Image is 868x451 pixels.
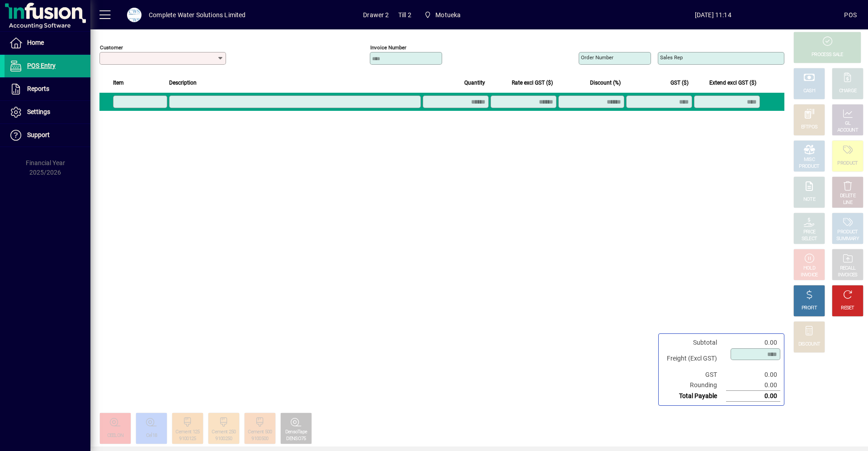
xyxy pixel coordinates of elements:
div: DISCOUNT [798,341,820,348]
span: Item [113,78,124,88]
span: POS Entry [27,62,56,69]
button: Profile [120,7,149,23]
div: INVOICES [838,272,857,279]
div: DensoTape [285,429,307,436]
div: 9100500 [251,436,268,442]
span: Extend excl GST ($) [709,78,756,88]
div: LINE [843,199,852,206]
div: ACCOUNT [837,127,858,134]
td: Subtotal [662,337,726,348]
div: 9100250 [215,436,232,442]
a: Support [5,124,90,147]
div: SUMMARY [836,236,859,242]
div: PROCESS SALE [811,52,843,58]
td: 0.00 [726,370,780,380]
div: POS [844,8,857,22]
span: GST ($) [670,78,689,88]
div: CASH [803,88,815,95]
div: SELECT [802,236,817,242]
div: RESET [841,305,854,312]
div: PRODUCT [837,160,858,167]
div: CEELON [107,432,124,439]
div: EFTPOS [801,124,818,131]
a: Settings [5,101,90,123]
div: CHARGE [839,88,857,95]
span: Motueka [435,8,461,22]
div: PRODUCT [799,163,819,170]
td: GST [662,370,726,380]
div: DENSO75 [286,436,306,442]
div: 9100125 [179,436,196,442]
div: PRODUCT [837,229,858,236]
td: 0.00 [726,337,780,348]
mat-label: Order number [581,54,613,61]
div: PROFIT [802,305,817,312]
div: NOTE [803,196,815,203]
td: Rounding [662,380,726,391]
td: 0.00 [726,380,780,391]
div: MISC [804,157,815,163]
span: Support [27,131,50,138]
span: Description [169,78,197,88]
span: Settings [27,108,50,115]
td: Freight (Excl GST) [662,348,726,370]
a: Reports [5,78,90,100]
span: Discount (%) [590,78,621,88]
div: Cement 125 [175,429,199,436]
span: Quantity [464,78,485,88]
div: RECALL [840,265,856,272]
span: Till 2 [398,8,411,22]
div: DELETE [840,193,855,199]
span: Motueka [420,7,465,23]
a: Home [5,32,90,54]
td: Total Payable [662,391,726,402]
div: Complete Water Solutions Limited [149,8,246,22]
mat-label: Customer [100,44,123,51]
span: Reports [27,85,49,92]
span: [DATE] 11:14 [582,8,844,22]
div: PRICE [803,229,816,236]
span: Rate excl GST ($) [512,78,553,88]
mat-label: Invoice number [370,44,406,51]
div: HOLD [803,265,815,272]
div: Cement 250 [212,429,236,436]
td: 0.00 [726,391,780,402]
mat-label: Sales rep [660,54,683,61]
div: GL [845,120,851,127]
div: INVOICE [801,272,817,279]
span: Drawer 2 [363,8,389,22]
div: Cement 500 [248,429,272,436]
div: Cel18 [146,432,157,439]
span: Home [27,39,44,46]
